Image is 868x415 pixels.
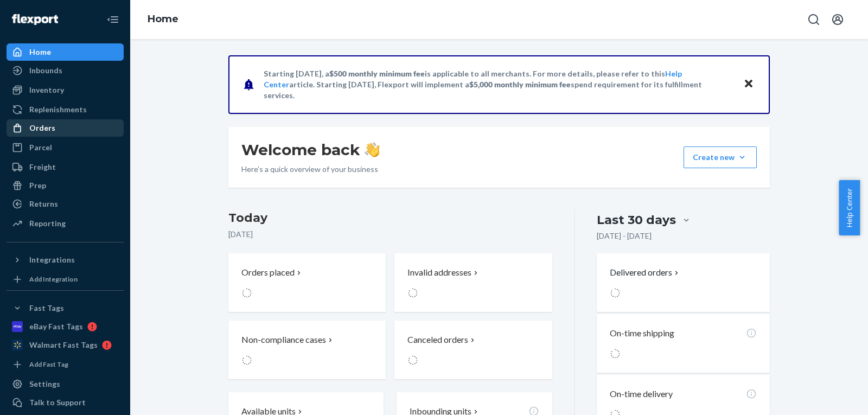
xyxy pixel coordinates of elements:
p: Starting [DATE], a is applicable to all merchants. For more details, please refer to this article... [264,68,733,101]
a: Home [7,43,124,61]
div: Home [29,47,51,58]
button: Close Navigation [102,9,124,30]
a: Talk to Support [7,394,124,411]
h1: Welcome back [241,140,380,159]
p: Invalid addresses [407,266,471,279]
div: Inventory [29,85,64,95]
a: eBay Fast Tags [7,318,124,335]
div: Orders [29,123,55,133]
a: Inbounds [7,62,124,79]
h3: Today [228,209,552,227]
a: Returns [7,195,124,213]
button: Create new [684,146,757,168]
button: Integrations [7,251,124,269]
div: eBay Fast Tags [29,321,83,332]
button: Delivered orders [610,266,681,279]
img: hand-wave emoji [365,142,380,157]
button: Open account menu [827,9,848,30]
div: Settings [29,379,60,390]
a: Add Integration [7,273,124,286]
button: Open Search Box [803,9,825,30]
a: Parcel [7,139,124,156]
button: Invalid addresses [394,253,552,312]
button: Help Center [839,180,860,235]
div: Talk to Support [29,397,86,408]
div: Add Integration [29,274,78,284]
div: Parcel [29,142,52,153]
div: Prep [29,180,46,191]
p: On-time shipping [610,327,674,340]
button: Canceled orders [394,321,552,379]
div: Returns [29,199,58,209]
button: Close [742,76,756,92]
p: On-time delivery [610,388,673,400]
ol: breadcrumbs [139,4,187,35]
a: Freight [7,158,124,176]
p: Non-compliance cases [241,334,326,346]
div: Last 30 days [597,212,676,228]
a: Add Fast Tag [7,358,124,371]
a: Prep [7,177,124,194]
div: Fast Tags [29,303,64,314]
a: Reporting [7,215,124,232]
a: Replenishments [7,101,124,118]
a: Walmart Fast Tags [7,336,124,354]
button: Orders placed [228,253,386,312]
span: $5,000 monthly minimum fee [469,80,571,89]
p: Orders placed [241,266,295,279]
div: Reporting [29,218,66,229]
span: $500 monthly minimum fee [329,69,425,78]
p: Here’s a quick overview of your business [241,164,380,175]
div: Freight [29,162,56,173]
a: Inventory [7,81,124,99]
div: Inbounds [29,65,62,76]
div: Walmart Fast Tags [29,340,98,350]
p: [DATE] [228,229,552,240]
p: [DATE] - [DATE] [597,231,652,241]
button: Fast Tags [7,299,124,317]
div: Add Fast Tag [29,360,68,369]
a: Settings [7,375,124,393]
a: Home [148,13,178,25]
p: Canceled orders [407,334,468,346]
button: Non-compliance cases [228,321,386,379]
img: Flexport logo [12,14,58,25]
div: Replenishments [29,104,87,115]
div: Integrations [29,254,75,265]
a: Orders [7,119,124,137]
